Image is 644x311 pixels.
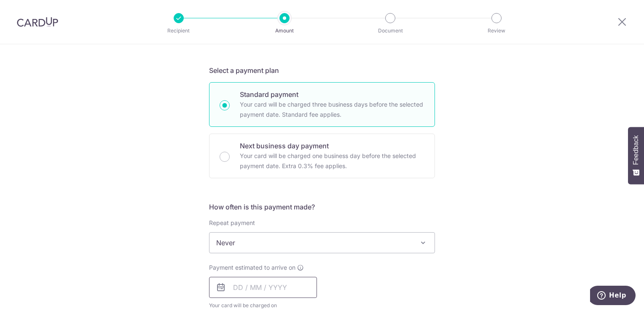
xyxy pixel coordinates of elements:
p: Document [359,27,421,35]
span: Never [209,232,435,253]
p: Amount [253,27,316,35]
p: Recipient [148,27,210,35]
img: CardUp [17,17,58,27]
p: Review [465,27,528,35]
p: Your card will be charged three business days before the selected payment date. Standard fee appl... [240,99,424,120]
iframe: Opens a widget where you can find more information [590,286,636,307]
h5: How often is this payment made? [209,202,435,212]
span: Feedback [632,135,640,165]
button: Feedback - Show survey [628,127,644,184]
span: Your card will be charged on [209,301,317,310]
label: Repeat payment [209,219,255,227]
input: DD / MM / YYYY [209,277,317,298]
h5: Select a payment plan [209,65,435,75]
span: Never [209,233,435,253]
p: Your card will be charged one business day before the selected payment date. Extra 0.3% fee applies. [240,151,424,171]
p: Next business day payment [240,141,424,151]
span: Payment estimated to arrive on [209,263,295,272]
p: Standard payment [240,89,424,99]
